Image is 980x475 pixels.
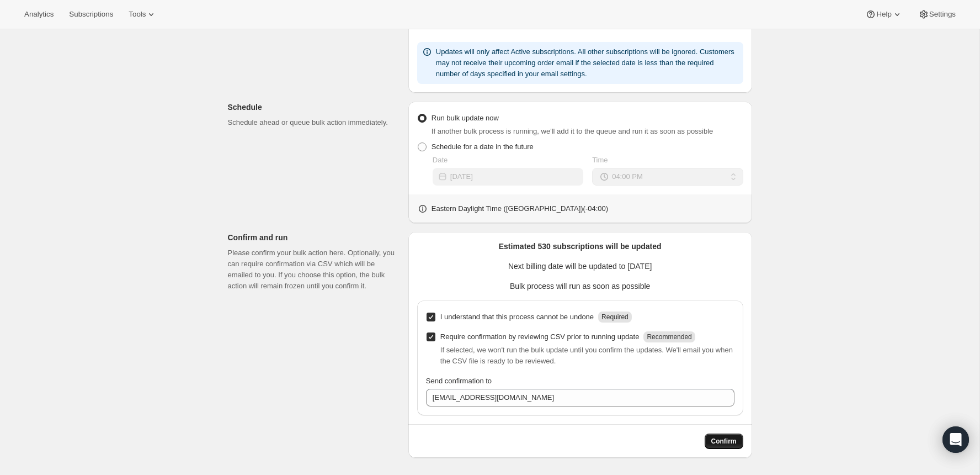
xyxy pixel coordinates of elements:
span: Recommended [647,333,691,341]
span: Subscriptions [69,10,113,19]
span: Required [601,313,629,321]
button: Settings [912,7,962,22]
p: Estimated 530 subscriptions will be updated [417,241,743,252]
button: Subscriptions [62,7,120,22]
p: Require confirmation by reviewing CSV prior to running update [440,331,640,342]
p: Eastern Daylight Time ([GEOGRAPHIC_DATA]) ( -04 : 00 ) [432,203,608,214]
p: Confirm and run [228,232,400,243]
span: Tools [129,10,146,19]
button: Confirm [705,434,743,449]
p: Next billing date will be updated to [DATE] [417,261,743,272]
p: Bulk process will run as soon as possible [417,281,743,292]
p: Please confirm your bulk action here. Optionally, you can require confirmation via CSV which will... [228,247,400,292]
span: Confirm [711,437,737,446]
span: Time [592,156,608,164]
p: Schedule ahead or queue bulk action immediately. [228,117,400,128]
p: I understand that this process cannot be undone [440,312,594,323]
button: Help [859,7,909,22]
button: Tools [122,7,163,22]
span: Help [876,10,891,19]
p: Updates will only affect Active subscriptions. All other subscriptions will be ignored. Customers... [436,46,739,80]
span: Date [433,156,448,164]
span: Schedule for a date in the future [432,142,534,151]
span: Settings [929,10,956,19]
span: Analytics [24,10,54,19]
span: Send confirmation to [426,377,492,385]
span: Run bulk update now [432,114,499,122]
button: Analytics [18,7,60,22]
span: If another bulk process is running, we'll add it to the queue and run it as soon as possible [432,127,713,135]
div: Open Intercom Messenger [942,426,969,453]
p: Schedule [228,102,400,113]
span: If selected, we won't run the bulk update until you confirm the updates. We'll email you when the... [440,346,733,365]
